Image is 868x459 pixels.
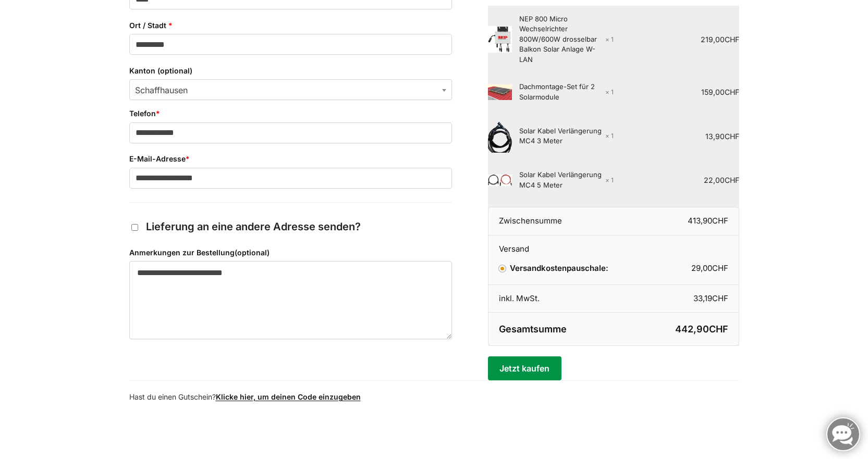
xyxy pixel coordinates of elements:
[519,14,614,65] div: NEP 800 Micro Wechselrichter 800W/600W drosselbar Balkon Solar Anlage W-LAN
[519,82,614,102] div: Dachmontage-Set für 2 Solarmodule
[488,285,614,313] th: inkl. MwSt.
[129,79,452,100] span: Kanton
[146,220,361,233] span: Lieferung an eine andere Adresse senden?
[488,313,614,346] th: Gesamtsumme
[130,80,451,101] span: Schaffhausen
[725,132,739,141] span: CHF
[701,35,739,44] bdi: 219,00
[131,224,138,231] input: Lieferung an eine andere Adresse senden?
[488,207,614,235] th: Zwischensumme
[129,20,452,31] label: Ort / Stadt
[129,108,452,119] label: Telefon
[725,176,739,184] span: CHF
[693,293,728,303] bdi: 33,19
[488,119,512,153] img: Solar-Verlängerungskabel
[725,88,739,96] span: CHF
[488,356,561,380] button: Jetzt kaufen
[519,126,614,146] div: Solar Kabel Verlängerung MC4 3 Meter
[605,35,614,44] strong: × 1
[129,65,452,77] label: Kanton
[701,88,739,96] bdi: 159,00
[675,324,728,334] bdi: 442,90
[235,248,270,257] span: (optional)
[712,263,728,273] span: CHF
[725,35,739,44] span: CHF
[499,263,608,273] label: Versandkostenpauschale:
[709,324,728,334] span: CHF
[705,132,739,141] bdi: 13,90
[129,391,739,403] div: Hast du einen Gutschein?
[129,153,452,165] label: E-Mail-Adresse
[605,88,614,97] strong: × 1
[712,293,728,303] span: CHF
[216,392,361,401] a: Gutscheincode eingeben
[712,216,728,226] span: CHF
[605,176,614,185] strong: × 1
[519,170,614,190] div: Solar Kabel Verlängerung MC4 5 Meter
[488,235,739,255] th: Versand
[688,216,728,226] bdi: 413,90
[605,131,614,141] strong: × 1
[488,84,512,100] img: Halterung Solarpaneele Ziegeldach
[129,247,452,258] label: Anmerkungen zur Bestellung
[488,26,512,53] img: NEP 800 Drosselbar auf 600 Watt
[704,176,739,184] bdi: 22,00
[157,66,192,75] span: (optional)
[488,175,512,186] img: Solar-Verlängerungskabel, MC4
[691,263,728,273] bdi: 29,00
